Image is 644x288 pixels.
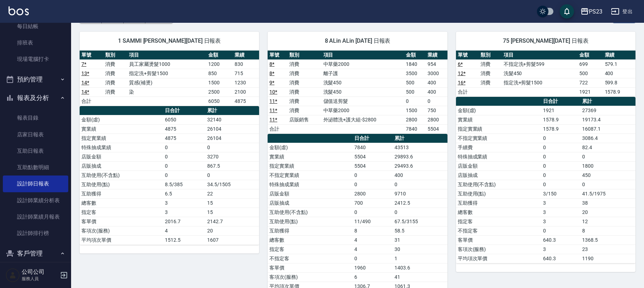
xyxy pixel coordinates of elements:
[3,244,68,263] button: 客戶管理
[3,159,68,176] a: 互助點數明細
[353,226,393,235] td: 8
[502,59,578,69] td: 不指定洗+剪髮599
[393,208,447,217] td: 0
[456,143,542,152] td: 手續費
[205,208,259,217] td: 15
[233,69,259,78] td: 715
[288,87,322,96] td: 消費
[288,78,322,87] td: 消費
[88,37,251,44] span: 1 SAMMI [PERSON_NAME][DATE] 日報表
[578,59,603,69] td: 699
[288,106,322,115] td: 消費
[580,171,635,180] td: 450
[268,51,447,134] table: a dense table
[163,106,205,115] th: 日合計
[205,235,259,245] td: 1607
[456,198,542,208] td: 互助獲得
[205,124,259,133] td: 26104
[393,245,447,254] td: 30
[3,176,68,192] a: 設計師日報表
[233,78,259,87] td: 1230
[456,87,479,96] td: 合計
[268,254,353,263] td: 不指定客
[541,235,580,245] td: 640.3
[353,198,393,208] td: 700
[541,245,580,254] td: 3
[322,96,404,106] td: 儲值送剪髮
[580,208,635,217] td: 20
[426,69,447,78] td: 3000
[353,171,393,180] td: 0
[80,189,163,198] td: 互助獲得
[502,78,578,87] td: 指定洗+剪髮1500
[580,152,635,161] td: 0
[322,87,404,96] td: 洗髮450
[456,152,542,161] td: 特殊抽成業績
[353,134,393,143] th: 日合計
[426,124,447,133] td: 5504
[353,143,393,152] td: 7840
[541,198,580,208] td: 3
[393,226,447,235] td: 58.5
[456,97,635,263] table: a dense table
[268,124,287,133] td: 合計
[456,171,542,180] td: 店販抽成
[580,245,635,254] td: 23
[541,171,580,180] td: 0
[541,115,580,124] td: 1578.9
[3,89,68,107] button: 報表及分析
[103,59,127,69] td: 消費
[426,59,447,69] td: 954
[205,226,259,235] td: 20
[580,161,635,171] td: 1800
[103,78,127,87] td: 消費
[268,143,353,152] td: 金額(虛)
[3,126,68,143] a: 店家日報表
[276,37,439,44] span: 8 ALin ALin [DATE] 日報表
[578,78,603,87] td: 722
[163,189,205,198] td: 6.5
[456,254,542,263] td: 平均項次單價
[3,143,68,159] a: 互助日報表
[288,59,322,69] td: 消費
[268,171,353,180] td: 不指定實業績
[322,59,404,69] td: 中草藥2000
[206,78,233,87] td: 1500
[456,235,542,245] td: 客單價
[353,180,393,189] td: 0
[541,189,580,198] td: 3/150
[353,245,393,254] td: 4
[426,96,447,106] td: 0
[353,217,393,226] td: 11/490
[268,152,353,161] td: 實業績
[479,69,502,78] td: 消費
[404,51,426,60] th: 金額
[205,152,259,161] td: 3270
[268,51,287,60] th: 單號
[353,272,393,282] td: 6
[205,171,259,180] td: 0
[456,115,542,124] td: 實業績
[322,51,404,60] th: 項目
[80,208,163,217] td: 指定客
[206,51,233,60] th: 金額
[603,87,635,96] td: 1578.9
[456,106,542,115] td: 金額(虛)
[580,198,635,208] td: 38
[80,152,163,161] td: 店販金額
[456,226,542,235] td: 不指定客
[541,97,580,106] th: 日合計
[608,5,635,18] button: 登出
[80,161,163,171] td: 店販抽成
[541,133,580,143] td: 0
[393,263,447,272] td: 1403.6
[9,6,29,15] img: Logo
[426,51,447,60] th: 業績
[479,51,502,60] th: 類別
[163,198,205,208] td: 3
[479,59,502,69] td: 消費
[580,106,635,115] td: 27369
[322,115,404,124] td: 外泌體洗+護大組-$2800
[541,106,580,115] td: 1921
[393,134,447,143] th: 累計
